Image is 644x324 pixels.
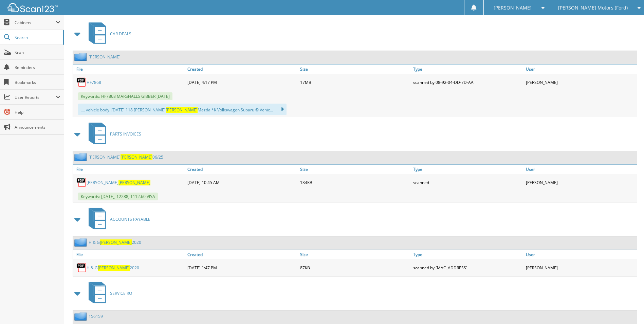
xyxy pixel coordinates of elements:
span: Keywords: HF7868 MARSHALLS GIBBER [DATE] [78,92,172,100]
a: Size [298,165,411,174]
a: CAR DEALS [85,20,131,47]
a: Created [186,65,298,74]
img: folder2.png [74,53,89,61]
span: CAR DEALS [110,31,131,37]
img: folder2.png [74,312,89,321]
a: Type [411,250,524,259]
span: Search [15,35,59,40]
img: PDF.png [76,177,87,187]
span: User Reports [15,94,56,100]
div: 87KB [298,261,411,274]
span: [PERSON_NAME] [121,154,152,160]
div: [DATE] 1:47 PM [186,261,298,274]
span: [PERSON_NAME] [166,107,198,113]
div: [DATE] 10:45 AM [186,176,298,189]
span: [PERSON_NAME] Motors (Ford) [558,6,628,10]
a: [PERSON_NAME][PERSON_NAME] [87,180,150,185]
div: scanned by [MAC_ADDRESS] [411,261,524,274]
div: [PERSON_NAME] [524,75,637,89]
a: [PERSON_NAME][PERSON_NAME]06/25 [89,154,163,160]
div: .... vehicle body. [DATE] 118 [PERSON_NAME] Mazda *K Volkswagen Subaru © Vehic... [78,104,287,115]
a: PARTS INVOICES [85,121,141,147]
a: File [73,250,186,259]
div: scanned [411,176,524,189]
a: File [73,65,186,74]
a: User [524,165,637,174]
div: [DATE] 4:17 PM [186,75,298,89]
span: Reminders [15,65,60,70]
span: Help [15,109,60,115]
span: [PERSON_NAME] [494,6,532,10]
span: Cabinets [15,20,56,25]
div: scanned by 08-92-04-DD-7D-AA [411,75,524,89]
a: User [524,250,637,259]
span: [PERSON_NAME] [98,265,130,271]
span: Keywords: [DATE], 12288, 1112.60 VISA [78,193,158,200]
div: 134KB [298,176,411,189]
div: [PERSON_NAME] [524,261,637,274]
span: ACCOUNTS PAYABLE [110,216,150,222]
a: Type [411,165,524,174]
img: folder2.png [74,238,89,247]
a: SERVICE RO [85,280,132,307]
span: Announcements [15,124,60,130]
img: scan123-logo-white.svg [7,3,58,12]
span: PARTS INVOICES [110,131,141,137]
a: File [73,165,186,174]
div: 17MB [298,75,411,89]
a: HF7868 [87,79,101,85]
a: ACCOUNTS PAYABLE [85,206,150,233]
a: H & G[PERSON_NAME]2020 [89,239,141,245]
a: [PERSON_NAME] [89,54,121,60]
div: [PERSON_NAME] [524,176,637,189]
span: Scan [15,50,60,55]
a: Created [186,250,298,259]
span: Bookmarks [15,79,60,85]
a: Type [411,65,524,74]
span: [PERSON_NAME] [100,239,132,245]
a: H & G[PERSON_NAME]2020 [87,265,139,271]
img: folder2.png [74,153,89,161]
span: SERVICE RO [110,290,132,296]
a: Size [298,65,411,74]
img: PDF.png [76,77,87,87]
a: 156159 [89,313,103,319]
a: User [524,65,637,74]
img: PDF.png [76,263,87,273]
a: Created [186,165,298,174]
span: [PERSON_NAME] [118,180,150,185]
a: Size [298,250,411,259]
iframe: Chat Widget [610,291,644,324]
